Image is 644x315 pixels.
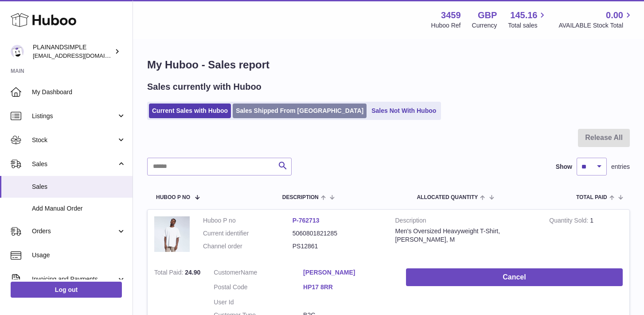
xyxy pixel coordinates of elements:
span: Invoicing and Payments [32,275,117,283]
dt: Name [214,268,303,279]
h1: My Huboo - Sales report [147,58,630,72]
a: Current Sales with Huboo [149,104,231,118]
label: Show [556,163,572,171]
a: HP17 8RR [303,283,393,291]
span: 145.16 [510,9,537,21]
dd: PS12861 [293,242,382,251]
span: 24.90 [185,269,200,276]
span: Sales [32,183,126,191]
span: ALLOCATED Quantity [417,195,478,200]
dd: 5060801821285 [293,229,382,238]
strong: 3459 [441,9,461,21]
span: My Dashboard [32,88,126,96]
a: 145.16 Total sales [508,9,547,30]
div: Currency [472,21,497,30]
a: Log out [11,282,122,298]
a: P-762713 [293,217,320,224]
a: [PERSON_NAME] [303,268,393,277]
span: Orders [32,227,117,235]
strong: Quantity Sold [549,217,590,226]
dt: Channel order [203,242,293,251]
dt: Postal Code [214,283,303,294]
span: [EMAIL_ADDRESS][DOMAIN_NAME] [33,52,130,59]
span: AVAILABLE Stock Total [558,21,633,30]
img: duco@plainandsimple.com [11,45,24,58]
dt: User Id [214,298,303,307]
span: Huboo P no [156,195,190,200]
div: Huboo Ref [431,21,461,30]
div: PLAINANDSIMPLE [33,43,113,60]
button: Cancel [406,268,623,287]
strong: Total Paid [154,269,185,278]
span: Total paid [576,195,607,200]
span: Total sales [508,21,547,30]
a: Sales Shipped From [GEOGRAPHIC_DATA] [233,104,367,118]
strong: Description [395,216,536,227]
h2: Sales currently with Huboo [147,81,262,93]
span: Customer [214,269,241,276]
span: entries [611,163,630,171]
span: 0.00 [606,9,623,21]
span: Description [282,195,319,200]
span: Sales [32,160,117,168]
dt: Current identifier [203,229,293,238]
span: Stock [32,136,117,144]
dt: Huboo P no [203,216,293,225]
img: 34591682702768.jpeg [154,216,190,252]
div: Men's Oversized Heavyweight T-Shirt, [PERSON_NAME], M [395,227,536,244]
span: Add Manual Order [32,204,126,213]
a: Sales Not With Huboo [368,104,439,118]
span: Listings [32,112,117,120]
span: Usage [32,251,126,259]
strong: GBP [478,9,497,21]
a: 0.00 AVAILABLE Stock Total [558,9,633,30]
td: 1 [543,210,629,262]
